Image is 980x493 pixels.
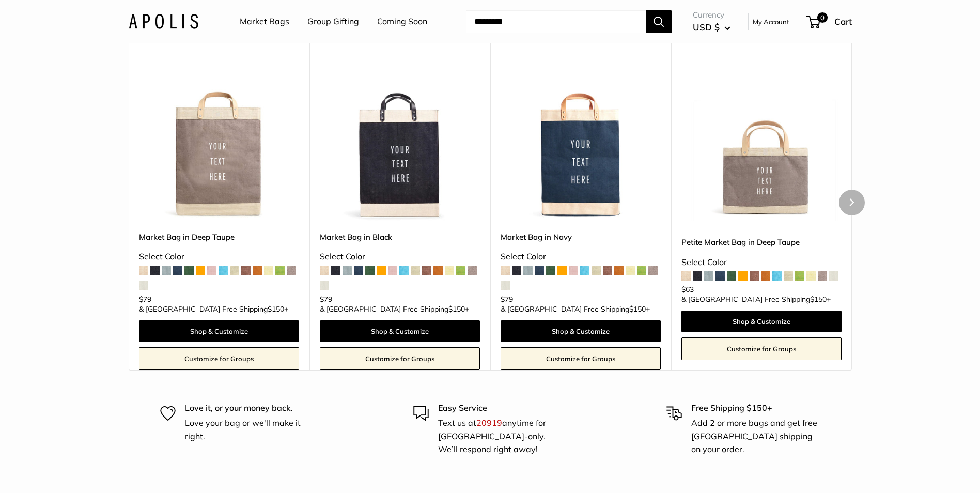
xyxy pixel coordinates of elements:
[185,402,314,415] p: Love it, or your money back.
[501,60,661,221] a: Market Bag in NavyMarket Bag in Navy
[466,10,646,33] input: Search...
[139,249,299,265] div: Select Color
[693,8,730,22] span: Currency
[691,417,820,456] p: Add 2 or more bags and get free [GEOGRAPHIC_DATA] shipping on your order.
[320,249,480,265] div: Select Color
[139,295,151,304] span: $79
[681,60,842,221] a: Petite Market Bag in Deep TaupePetite Market Bag in Deep Taupe
[139,320,299,342] a: Shop & Customize
[501,347,661,370] a: Customize for Groups
[268,304,284,314] span: $150
[307,14,359,29] a: Group Gifting
[501,60,661,221] img: Market Bag in Navy
[646,10,672,33] button: Search
[320,231,480,243] a: Market Bag in Black
[810,295,827,304] span: $150
[681,337,842,360] a: Customize for Groups
[501,305,650,313] span: & [GEOGRAPHIC_DATA] Free Shipping +
[501,295,513,304] span: $79
[320,347,480,370] a: Customize for Groups
[139,60,299,221] a: Market Bag in Deep TaupeMarket Bag in Deep Taupe
[629,304,646,314] span: $150
[139,231,299,243] a: Market Bag in Deep Taupe
[501,231,661,243] a: Market Bag in Navy
[377,14,427,29] a: Coming Soon
[139,60,299,221] img: Market Bag in Deep Taupe
[817,12,827,23] span: 0
[185,417,314,443] p: Love your bag or we'll make it right.
[476,418,502,428] a: 20919
[807,13,852,30] a: 0 Cart
[681,255,842,270] div: Select Color
[681,236,842,248] a: Petite Market Bag in Deep Taupe
[438,417,567,456] p: Text us at anytime for [GEOGRAPHIC_DATA]-only. We’ll respond right away!
[501,249,661,265] div: Select Color
[681,60,842,221] img: Petite Market Bag in Deep Taupe
[693,19,730,36] button: USD $
[681,285,694,294] span: $63
[691,402,820,415] p: Free Shipping $150+
[438,402,567,415] p: Easy Service
[320,305,469,313] span: & [GEOGRAPHIC_DATA] Free Shipping +
[834,16,852,27] span: Cart
[8,454,111,485] iframe: Sign Up via Text for Offers
[681,311,842,332] a: Shop & Customize
[129,14,198,29] img: Apolis
[839,190,865,215] button: Next
[320,60,480,221] a: Market Bag in BlackMarket Bag in Black
[681,296,831,303] span: & [GEOGRAPHIC_DATA] Free Shipping +
[448,304,465,314] span: $150
[139,347,299,370] a: Customize for Groups
[501,320,661,342] a: Shop & Customize
[320,320,480,342] a: Shop & Customize
[753,16,789,28] a: My Account
[139,305,288,313] span: & [GEOGRAPHIC_DATA] Free Shipping +
[320,60,480,221] img: Market Bag in Black
[240,14,289,29] a: Market Bags
[320,295,332,304] span: $79
[693,22,720,33] span: USD $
